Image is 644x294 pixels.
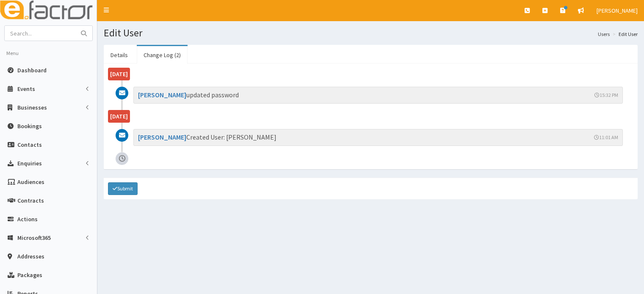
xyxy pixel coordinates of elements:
a: [PERSON_NAME] [138,91,186,99]
input: Search... [5,26,76,41]
span: 15:32 PM [590,87,622,103]
span: Audiences [17,178,44,186]
span: Actions [17,215,38,223]
span: Bookings [17,122,42,130]
span: Contacts [17,141,42,148]
a: Details [104,46,135,64]
span: Contracts [17,197,44,204]
span: 11:01 AM [590,129,622,145]
h1: Edit User [104,27,638,38]
a: [PERSON_NAME] [138,133,186,141]
span: [DATE] [108,110,130,123]
span: Microsoft365 [17,234,51,242]
h3: Created User: [PERSON_NAME] [134,129,622,146]
li: Edit User [611,30,638,38]
span: Packages [17,271,42,279]
a: Change Log (2) [137,46,188,64]
h3: updated password [134,87,622,103]
span: Businesses [17,104,47,111]
a: Users [598,30,610,38]
span: [PERSON_NAME] [597,7,638,14]
span: Enquiries [17,159,42,167]
span: [DATE] [108,68,130,80]
span: Addresses [17,253,44,260]
span: Events [17,85,35,93]
span: Dashboard [17,66,47,74]
button: Submit [108,182,138,195]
